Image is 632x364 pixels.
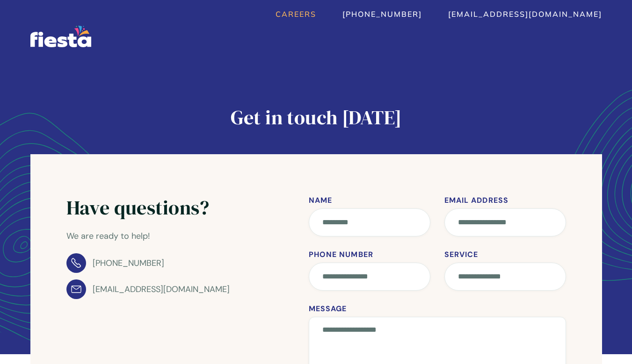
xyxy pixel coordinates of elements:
[66,229,230,243] p: We are ready to help!
[276,9,316,19] a: Careers
[93,256,164,270] div: [PHONE_NUMBER]
[448,9,602,19] a: [EMAIL_ADDRESS][DOMAIN_NAME]
[444,196,566,205] label: Email Address
[66,196,230,219] h2: Have questions?
[30,107,602,128] h1: Get in touch [DATE]
[66,253,86,273] img: Phone Icon - Doctor Webflow Template
[342,9,422,19] a: [PHONE_NUMBER]
[309,196,430,205] label: Name
[66,279,230,299] a: [EMAIL_ADDRESS][DOMAIN_NAME]
[93,282,230,296] div: [EMAIL_ADDRESS][DOMAIN_NAME]
[30,26,91,47] a: home
[309,305,566,313] label: Message
[66,253,164,273] a: [PHONE_NUMBER]
[444,250,566,259] label: Service
[309,250,430,259] label: Phone Number
[66,279,86,299] img: Email Icon - Doctor Webflow Template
